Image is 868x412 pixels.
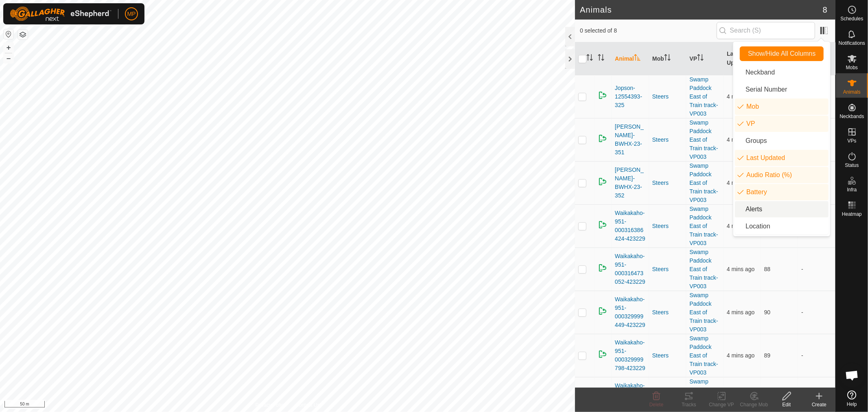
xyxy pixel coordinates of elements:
li: animal.label.alerts [735,201,829,217]
span: [PERSON_NAME]-BWHX-23-351 [615,123,646,157]
img: returning on [598,263,608,273]
td: - [798,248,835,291]
li: neckband.label.title [735,64,829,81]
span: Help [847,402,857,407]
span: [PERSON_NAME]-BWHX-23-352 [615,166,646,200]
span: Neckbands [840,114,864,119]
span: 10 Sept 2025, 6:03 pm [727,93,754,100]
a: Swamp Paddock East of Train track-VP003 [689,292,718,333]
span: Show/Hide All Columns [748,50,816,57]
span: Jopson-12554393-325 [615,84,646,110]
span: MP [127,10,136,18]
th: Animal [612,42,649,75]
img: returning on [598,220,608,230]
span: Animals [843,90,861,94]
div: Steers [652,265,683,274]
span: 10 Sept 2025, 6:03 pm [727,352,754,359]
div: Edit [770,401,803,408]
p-sorticon: Activate to sort [586,55,593,62]
th: VP [686,42,724,75]
span: 10 Sept 2025, 6:03 pm [727,136,754,143]
span: 10 Sept 2025, 6:03 pm [727,180,754,186]
div: Steers [652,222,683,230]
span: 0 selected of 8 [580,26,717,35]
span: Waikakaho-951-000329999449-423229 [615,295,646,329]
li: common.btn.groups [735,133,829,149]
span: Waikakaho-951-000316473052-423229 [615,252,646,286]
div: Steers [652,136,683,144]
span: 8 [823,4,827,16]
span: 90 [764,309,771,316]
a: Swamp Paddock East of Train track-VP003 [689,206,718,246]
span: 10 Sept 2025, 6:03 pm [727,309,754,316]
a: Swamp Paddock East of Train track-VP003 [689,249,718,289]
div: Create [803,401,835,408]
input: Search (S) [717,22,815,39]
span: Waikakaho-951-000329999798-423229 [615,338,646,373]
button: – [4,53,13,63]
button: + [4,43,13,53]
span: 10 Sept 2025, 6:04 pm [727,223,754,229]
span: 89 [764,352,771,359]
li: vp.label.vp [735,116,829,132]
h2: Animals [580,5,823,15]
span: Waikakaho-951-000316386424-423229 [615,209,646,243]
span: Notifications [839,41,865,46]
button: Reset Map [4,29,13,39]
li: enum.columnList.audioRatio [735,167,829,183]
p-sorticon: Activate to sort [598,55,604,62]
th: Last Updated [724,42,761,75]
div: Steers [652,351,683,360]
p-sorticon: Activate to sort [634,55,641,62]
button: Show/Hide All Columns [740,46,824,61]
button: Map Layers [18,30,28,39]
img: Gallagher Logo [10,7,112,21]
span: Heatmap [842,212,862,217]
span: Delete [649,402,664,408]
a: Swamp Paddock East of Train track-VP003 [689,335,718,376]
img: returning on [598,177,608,186]
div: Steers [652,179,683,187]
img: returning on [598,134,608,143]
img: returning on [598,90,608,100]
div: Change Mob [738,401,770,408]
li: neckband.label.serialNumber [735,81,829,98]
span: 10 Sept 2025, 6:03 pm [727,266,754,272]
p-sorticon: Activate to sort [697,55,704,62]
td: - [798,291,835,334]
span: Infra [847,187,857,192]
span: Mobs [846,65,858,70]
a: Swamp Paddock East of Train track-VP003 [689,76,718,117]
a: Contact Us [295,401,319,409]
li: common.label.location [735,218,829,234]
img: returning on [598,349,608,359]
p-sorticon: Activate to sort [664,55,671,62]
span: VPs [847,138,856,143]
div: Change VP [705,401,738,408]
li: neckband.label.battery [735,184,829,200]
a: Help [836,387,868,410]
span: Schedules [840,16,863,21]
a: Swamp Paddock East of Train track-VP003 [689,119,718,160]
li: mob.label.mob [735,99,829,115]
div: Steers [652,308,683,317]
a: Swamp Paddock East of Train track-VP003 [689,162,718,203]
li: enum.columnList.lastUpdated [735,150,829,166]
div: Open chat [840,363,864,388]
a: Privacy Policy [256,401,286,409]
span: 88 [764,266,771,272]
th: Mob [649,42,687,75]
img: returning on [598,306,608,316]
td: - [798,334,835,377]
div: Steers [652,92,683,101]
div: Tracks [673,401,705,408]
span: Status [845,163,859,168]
